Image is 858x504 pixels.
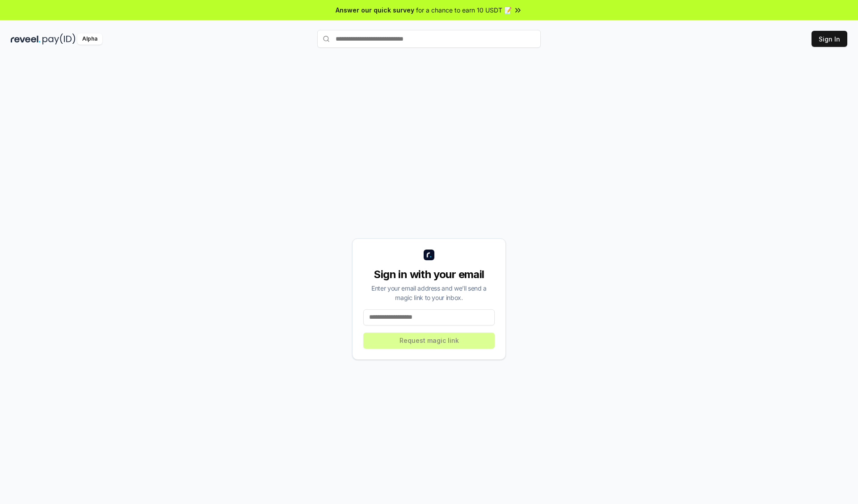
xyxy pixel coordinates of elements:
div: Sign in with your email [363,267,495,282]
span: Answer our quick survey [336,5,414,15]
div: Enter your email address and we’ll send a magic link to your inbox. [363,283,495,302]
img: logo_small [424,250,434,260]
span: for a chance to earn 10 USDT 📝 [416,5,512,15]
button: Sign In [812,31,847,47]
div: Alpha [77,33,102,45]
img: reveel_dark [11,33,41,45]
img: pay_id [42,33,76,45]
